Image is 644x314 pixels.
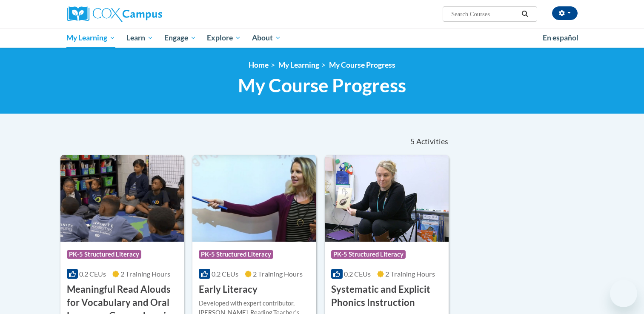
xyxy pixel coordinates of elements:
span: Explore [207,33,241,43]
img: Cox Campus [67,6,162,22]
span: 5 [410,137,415,146]
a: About [246,28,286,48]
a: My Learning [278,60,319,69]
span: PK-5 Structured Literacy [67,250,141,259]
span: My Course Progress [238,74,406,97]
a: Learn [121,28,159,48]
h3: Early Literacy [199,283,258,296]
button: Search [518,9,531,19]
span: 0.2 CEUs [344,270,371,278]
span: 0.2 CEUs [79,270,106,278]
div: Main menu [54,28,590,48]
span: 2 Training Hours [385,270,435,278]
span: PK-5 Structured Literacy [199,250,273,259]
span: En español [543,33,578,42]
iframe: Button to launch messaging window [610,280,637,307]
span: My Learning [66,33,115,43]
a: Cox Campus [67,6,229,22]
img: Course Logo [192,155,316,242]
img: Course Logo [60,155,184,242]
span: 2 Training Hours [120,270,170,278]
a: En español [537,29,584,47]
img: Course Logo [325,155,449,242]
button: Account Settings [552,6,578,20]
span: Learn [126,33,153,43]
a: Explore [201,28,246,48]
span: PK-5 Structured Literacy [331,250,406,259]
span: 0.2 CEUs [212,270,238,278]
input: Search Courses [450,9,518,19]
span: 2 Training Hours [253,270,303,278]
a: Engage [159,28,202,48]
span: Engage [164,33,196,43]
span: About [252,33,281,43]
a: Home [249,60,269,69]
h3: Systematic and Explicit Phonics Instruction [331,283,442,309]
a: My Learning [61,28,121,48]
span: Activities [416,137,448,146]
a: My Course Progress [329,60,395,69]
